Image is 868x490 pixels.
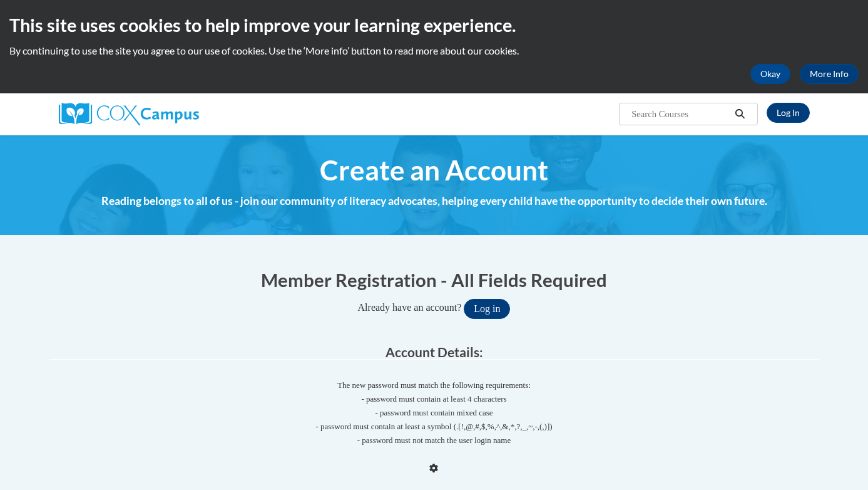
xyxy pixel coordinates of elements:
[320,154,548,187] span: Create an Account
[59,103,199,125] img: Cox Campus
[49,267,819,293] h1: Member Registration - All Fields Required
[750,64,790,84] button: Okay
[337,380,531,390] span: The new password must match the following requirements:
[9,44,859,58] p: By continuing to use the site you agree to our use of cookies. Use the ‘More info’ button to read...
[767,103,810,123] a: Log In
[49,193,819,209] h4: Reading belongs to all of us - join our community of literacy advocates, helping every child have...
[464,299,510,319] button: Log in
[358,302,462,313] span: Already have an account?
[385,344,483,360] span: Account Details:
[9,13,859,38] h2: This site uses cookies to help improve your learning experience.
[730,107,749,122] button: Search
[49,392,819,447] span: - password must contain at least 4 characters - password must contain mixed case - password must ...
[630,107,730,122] input: Search Courses
[800,64,859,84] a: More Info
